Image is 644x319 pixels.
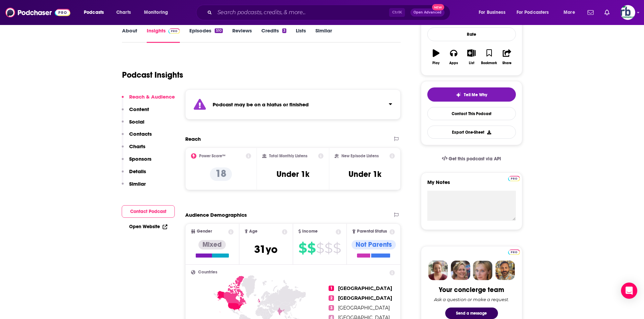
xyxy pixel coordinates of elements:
button: Export One-Sheet [427,126,516,139]
h2: Total Monthly Listens [269,154,307,158]
span: 2 [329,295,334,301]
a: Similar [315,27,332,43]
button: Charts [122,143,145,156]
h1: Podcast Insights [122,70,183,80]
button: open menu [139,7,177,18]
div: 510 [215,28,222,33]
a: Reviews [232,27,252,43]
p: Social [129,118,144,125]
p: Similar [129,181,146,187]
button: Details [122,168,146,181]
button: Contacts [122,131,152,143]
div: Not Parents [352,240,396,249]
div: Your concierge team [439,286,504,294]
button: Social [122,118,144,131]
button: Sponsors [122,156,151,168]
button: Contact Podcast [122,205,175,218]
p: Details [129,168,146,175]
span: [GEOGRAPHIC_DATA] [338,295,392,301]
div: Search podcasts, credits, & more... [202,5,457,20]
button: Play [427,45,445,69]
a: Credits3 [261,27,286,43]
button: tell me why sparkleTell Me Why [427,87,516,102]
img: Podchaser Pro [508,249,520,255]
span: Tell Me Why [464,92,487,98]
div: List [469,61,474,65]
span: For Podcasters [517,8,549,17]
a: InsightsPodchaser Pro [147,27,180,43]
div: Mixed [198,240,226,249]
span: $ [307,243,315,254]
div: Ask a question or make a request. [434,297,509,302]
span: [GEOGRAPHIC_DATA] [338,305,390,311]
img: User Profile [620,5,635,20]
img: Sydney Profile [428,261,448,280]
button: Similar [122,181,146,193]
p: Charts [129,143,145,150]
a: Episodes510 [189,27,222,43]
h2: Power Score™ [199,154,225,158]
a: Pro website [508,248,520,255]
button: open menu [512,7,559,18]
span: $ [299,243,307,254]
button: List [462,45,480,69]
a: Show notifications dropdown [585,7,596,18]
span: Podcasts [84,8,104,17]
span: [GEOGRAPHIC_DATA] [338,285,392,291]
p: Reach & Audience [129,94,175,100]
span: Get this podcast via API [449,156,501,162]
input: Search podcasts, credits, & more... [215,7,389,18]
a: Open Website [129,224,167,230]
span: Open Advanced [413,11,442,14]
span: For Business [479,8,505,17]
span: Income [302,229,318,234]
span: Countries [198,270,217,274]
a: Charts [112,7,135,18]
label: My Notes [427,179,516,191]
span: Parental Status [357,229,387,234]
h3: Under 1k [349,169,381,179]
button: open menu [79,7,113,18]
span: Monitoring [144,8,168,17]
div: Rate [427,27,516,41]
section: Click to expand status details [185,89,401,119]
div: Play [432,61,439,65]
a: Get this podcast via API [436,151,507,167]
h2: Audience Demographics [185,212,247,218]
img: Jon Profile [495,261,515,280]
button: Apps [445,45,462,69]
span: Charts [116,8,131,17]
h3: Under 1k [277,169,309,179]
span: Ctrl K [389,8,405,17]
span: New [432,4,444,10]
div: Open Intercom Messenger [621,283,637,299]
img: Podchaser - Follow, Share and Rate Podcasts [5,6,70,19]
span: $ [333,243,341,254]
a: Pro website [508,175,520,181]
button: open menu [559,7,583,18]
a: About [122,27,137,43]
button: Bookmark [480,45,498,69]
button: Open AdvancedNew [410,8,445,17]
button: Share [498,45,516,69]
p: Contacts [129,131,152,137]
button: Show profile menu [620,5,635,20]
span: Gender [197,229,212,234]
button: Reach & Audience [122,94,175,106]
div: Apps [449,61,458,65]
a: Show notifications dropdown [602,7,612,18]
span: $ [316,243,324,254]
img: Barbara Profile [451,261,470,280]
button: Send a message [445,308,498,319]
div: 3 [282,28,286,33]
button: open menu [474,7,514,18]
span: More [564,8,575,17]
img: Podchaser Pro [508,176,520,181]
div: Share [502,61,511,65]
img: Jules Profile [473,261,493,280]
span: Logged in as johannarb [620,5,635,20]
button: Content [122,106,149,118]
strong: Podcast may be on a hiatus or finished [213,101,309,108]
h2: Reach [185,136,201,142]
